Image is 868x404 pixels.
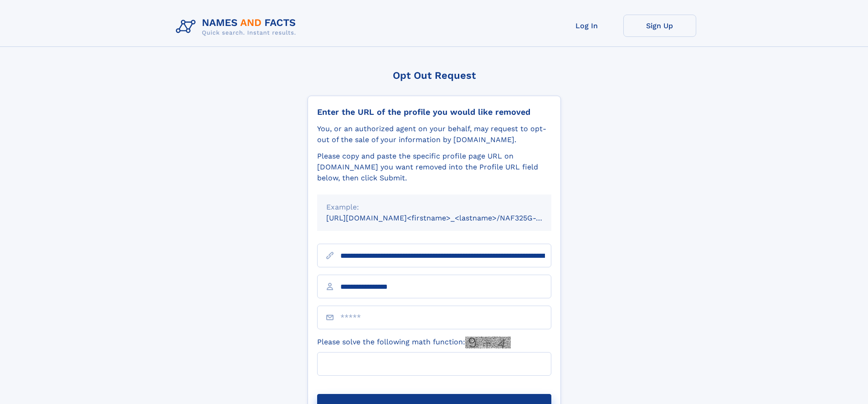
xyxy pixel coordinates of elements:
div: Opt Out Request [308,70,561,81]
div: Enter the URL of the profile you would like removed [317,107,551,117]
label: Please solve the following math function: [317,337,511,348]
div: You, or an authorized agent on your behalf, may request to opt-out of the sale of your informatio... [317,123,551,145]
img: Logo Names and Facts [172,15,303,39]
div: Example: [326,202,542,213]
a: Sign Up [623,15,696,37]
small: [URL][DOMAIN_NAME]<firstname>_<lastname>/NAF325G-xxxxxxxx [326,214,569,222]
div: Please copy and paste the specific profile page URL on [DOMAIN_NAME] you want removed into the Pr... [317,151,551,184]
a: Log In [550,15,623,37]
